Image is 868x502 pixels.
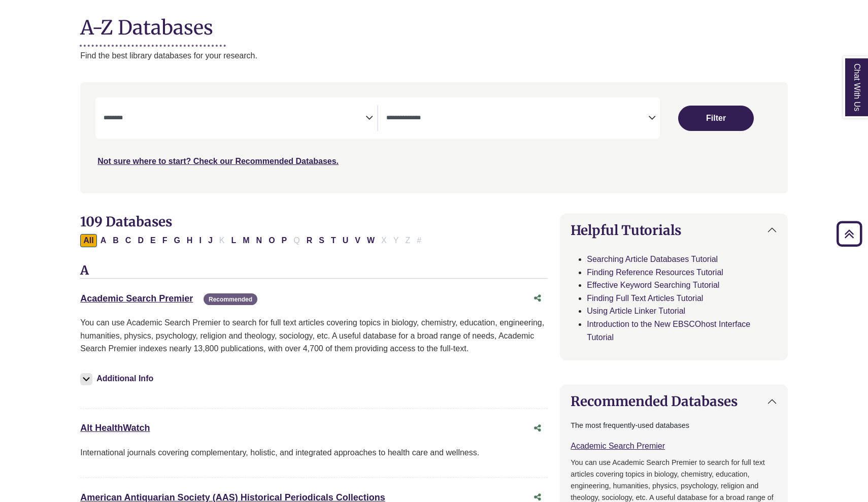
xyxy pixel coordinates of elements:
[527,419,548,438] button: Share this database
[147,234,159,247] button: Filter Results E
[678,106,754,131] button: Submit for Search Results
[240,234,252,247] button: Filter Results M
[97,234,110,247] button: Filter Results A
[184,234,196,247] button: Filter Results H
[97,157,339,165] a: Not sure where to start? Check our Recommended Databases.
[279,234,290,247] button: Filter Results P
[122,234,135,247] button: Filter Results C
[560,385,787,417] button: Recommended Databases
[80,423,150,433] a: Alt HealthWatch
[110,234,122,247] button: Filter Results B
[80,8,788,39] h1: A-Z Databases
[80,316,548,355] p: You can use Academic Search Premier to search for full text articles covering topics in biology, ...
[104,115,365,123] textarea: Search
[386,115,648,123] textarea: Search
[135,234,147,247] button: Filter Results D
[571,420,777,431] p: The most frequently-used databases
[560,214,787,246] button: Helpful Tutorials
[587,281,719,289] a: Effective Keyword Searching Tutorial
[316,234,327,247] button: Filter Results S
[204,293,257,305] span: Recommended
[352,234,363,247] button: Filter Results V
[80,263,548,279] h3: A
[80,446,548,459] p: International journals covering complementary, holistic, and integrated approaches to health care...
[228,234,239,247] button: Filter Results L
[364,234,378,247] button: Filter Results W
[80,82,788,193] nav: Search filters
[587,255,718,263] a: Searching Article Databases Tutorial
[527,289,548,308] button: Share this database
[253,234,265,247] button: Filter Results N
[587,268,723,277] a: Finding Reference Resources Tutorial
[587,307,685,315] a: Using Article Linker Tutorial
[304,234,316,247] button: Filter Results R
[196,234,204,247] button: Filter Results I
[265,234,278,247] button: Filter Results O
[159,234,171,247] button: Filter Results F
[80,236,425,244] div: Alpha-list to filter by first letter of database name
[328,234,339,247] button: Filter Results T
[587,294,703,303] a: Finding Full Text Articles Tutorial
[80,234,96,247] button: All
[587,320,750,342] a: Introduction to the New EBSCOhost Interface Tutorial
[571,442,665,450] a: Academic Search Premier
[205,234,216,247] button: Filter Results J
[80,49,788,62] p: Find the best library databases for your research.
[833,227,865,241] a: Back to Top
[80,293,193,304] a: Academic Search Premier
[340,234,352,247] button: Filter Results U
[80,213,172,230] span: 109 Databases
[171,234,183,247] button: Filter Results G
[80,372,156,386] button: Additional Info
